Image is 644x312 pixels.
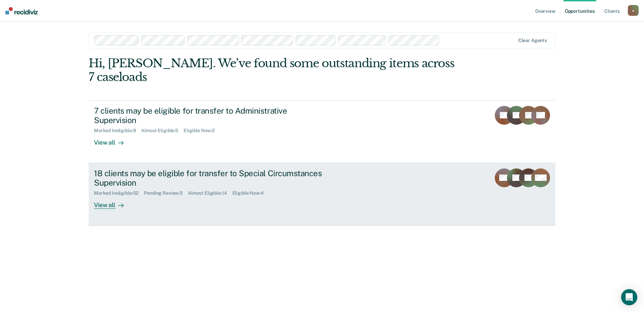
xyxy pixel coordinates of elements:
[628,5,639,16] button: e
[89,100,555,163] a: 7 clients may be eligible for transfer to Administrative SupervisionMarked Ineligible:9Almost Eli...
[144,190,188,196] div: Pending Review : 3
[94,168,330,188] div: 18 clients may be eligible for transfer to Special Circumstances Supervision
[94,128,141,133] div: Marked Ineligible : 9
[94,196,132,209] div: View all
[89,56,462,84] div: Hi, [PERSON_NAME]. We’ve found some outstanding items across 7 caseloads
[232,190,269,196] div: Eligible Now : 4
[5,7,38,14] img: Recidiviz
[141,128,184,133] div: Almost Eligible : 5
[188,190,232,196] div: Almost Eligible : 14
[518,38,547,43] div: Clear agents
[621,289,637,305] div: Open Intercom Messenger
[89,163,555,226] a: 18 clients may be eligible for transfer to Special Circumstances SupervisionMarked Ineligible:52P...
[94,106,330,125] div: 7 clients may be eligible for transfer to Administrative Supervision
[94,133,132,147] div: View all
[184,128,220,133] div: Eligible Now : 2
[94,190,144,196] div: Marked Ineligible : 52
